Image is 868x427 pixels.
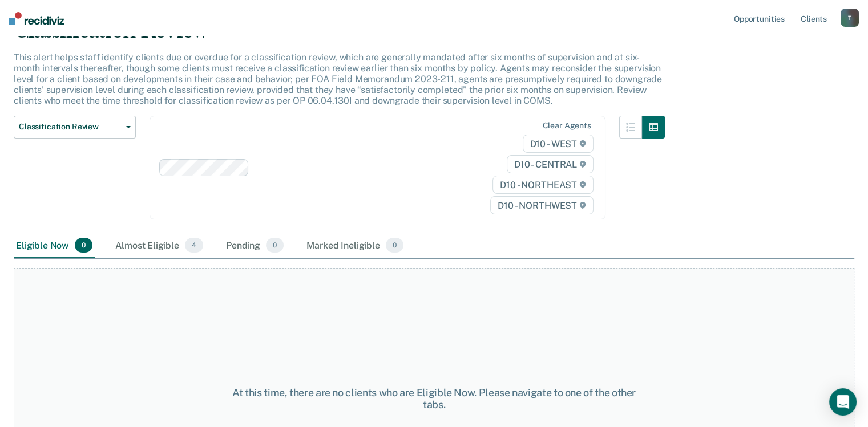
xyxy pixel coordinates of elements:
span: 0 [75,238,92,253]
span: 0 [386,238,403,253]
button: Classification Review [14,116,136,139]
div: Clear agents [542,121,591,131]
p: This alert helps staff identify clients due or overdue for a classification review, which are gen... [14,52,662,107]
span: D10 - CENTRAL [507,155,594,173]
span: D10 - NORTHWEST [490,196,593,214]
span: D10 - WEST [523,135,594,153]
span: D10 - NORTHEAST [492,176,593,194]
span: Classification Review [19,122,122,132]
div: Almost Eligible4 [113,233,205,258]
div: Pending0 [224,233,286,258]
span: 4 [185,238,203,253]
div: At this time, there are no clients who are Eligible Now. Please navigate to one of the other tabs. [224,387,644,411]
div: Eligible Now0 [14,233,95,258]
img: Recidiviz [9,12,64,25]
span: 0 [266,238,284,253]
div: Marked Ineligible0 [304,233,406,258]
button: T [841,9,859,27]
div: Open Intercom Messenger [829,388,857,416]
